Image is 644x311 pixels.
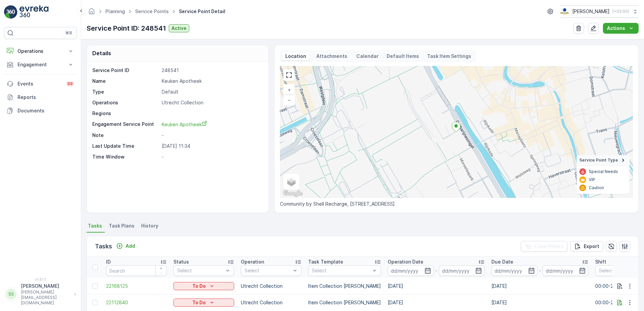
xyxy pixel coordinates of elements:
p: Name [92,78,159,84]
p: Service Point ID: 248541 [87,23,166,33]
p: - [539,267,541,275]
p: Actions [607,25,625,32]
td: [DATE] [488,294,592,311]
button: To Do [173,282,234,290]
p: Note [92,132,159,139]
p: Task Item Settings [427,53,471,60]
p: Time Window [92,153,159,160]
img: logo [4,5,18,19]
p: Item Collection [PERSON_NAME] [308,299,381,306]
a: Open this area in Google Maps (opens a new window) [282,189,304,198]
div: Toggle Row Selected [92,283,98,289]
p: Default Items [387,53,419,60]
p: Utrecht Collection [162,99,261,106]
p: Select [245,267,291,274]
p: Default [162,89,261,95]
input: Search [106,265,167,276]
img: logo_light-DOdMpM7g.png [20,5,49,19]
button: Export [570,241,603,252]
p: ID [106,258,111,265]
p: [PERSON_NAME][EMAIL_ADDRESS][DOMAIN_NAME] [21,289,71,306]
p: Item Collection [PERSON_NAME] [308,283,381,289]
a: Zoom In [284,85,294,95]
p: Calendar [356,53,379,60]
span: History [141,222,158,229]
input: dd/mm/yyyy [388,265,434,276]
img: Google [282,189,304,198]
p: Community by Shell Recharge, [STREET_ADDRESS] [280,201,633,207]
p: Shift [595,258,606,265]
td: [DATE] [384,278,488,294]
span: Service Point Detail [178,8,227,15]
span: + [288,87,291,93]
p: [PERSON_NAME] [21,283,71,289]
input: dd/mm/yyyy [491,265,538,276]
p: Tasks [95,242,112,251]
p: Location [284,53,307,60]
p: Engagement [18,61,63,68]
p: Select [177,267,224,274]
a: Service Points [135,8,169,14]
a: 22112840 [106,299,167,306]
p: 248541 [162,67,261,74]
p: - [162,153,261,160]
button: Active [169,24,189,32]
a: 22168125 [106,283,167,289]
button: SS[PERSON_NAME][PERSON_NAME][EMAIL_ADDRESS][DOMAIN_NAME] [4,283,77,306]
p: ( +02:00 ) [612,9,629,14]
p: Attachments [315,53,348,60]
p: Operations [18,48,63,55]
p: - [162,132,261,139]
a: Layers [284,174,299,189]
a: View Fullscreen [284,70,294,80]
a: Homepage [88,10,95,16]
p: 99 [67,81,73,87]
button: Engagement [4,58,77,71]
img: basis-logo_rgb2x.png [560,8,570,15]
p: Keuken Apotheek [162,78,261,84]
p: Active [171,25,187,32]
p: Type [92,89,159,95]
button: Operations [4,44,77,58]
p: Utrecht Collection [241,283,301,289]
input: dd/mm/yyyy [543,265,589,276]
input: dd/mm/yyyy [439,265,485,276]
p: Caution [589,185,604,191]
span: Task Plans [109,222,134,229]
p: Utrecht Collection [241,299,301,306]
p: Status [173,258,189,265]
a: Documents [4,104,77,117]
span: Keuken Apotheek [162,122,207,127]
p: Last Update Time [92,143,159,149]
a: Events99 [4,77,77,91]
p: Documents [18,107,74,114]
p: Reports [18,94,74,101]
td: [DATE] [384,294,488,311]
a: Zoom Out [284,95,294,105]
a: Reports [4,91,77,104]
div: Toggle Row Selected [92,300,98,305]
p: Regions [92,110,159,117]
p: Select [312,267,371,274]
p: To Do [192,283,206,289]
p: Operation Date [388,258,423,265]
p: Details [92,49,111,57]
span: − [288,97,291,103]
span: v 1.51.1 [4,277,77,281]
button: To Do [173,299,234,307]
p: - [435,267,438,275]
p: Clear Filters [534,243,563,250]
a: Keuken Apotheek [162,121,261,128]
button: Add [114,242,138,250]
p: Operations [92,99,159,106]
button: [PERSON_NAME](+02:00) [560,5,639,18]
p: Export [584,243,599,250]
span: Tasks [88,222,102,229]
div: SS [6,289,17,300]
p: Due Date [491,258,513,265]
p: Engagement Service Point [92,121,159,128]
a: Planning [105,8,125,14]
td: [DATE] [488,278,592,294]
